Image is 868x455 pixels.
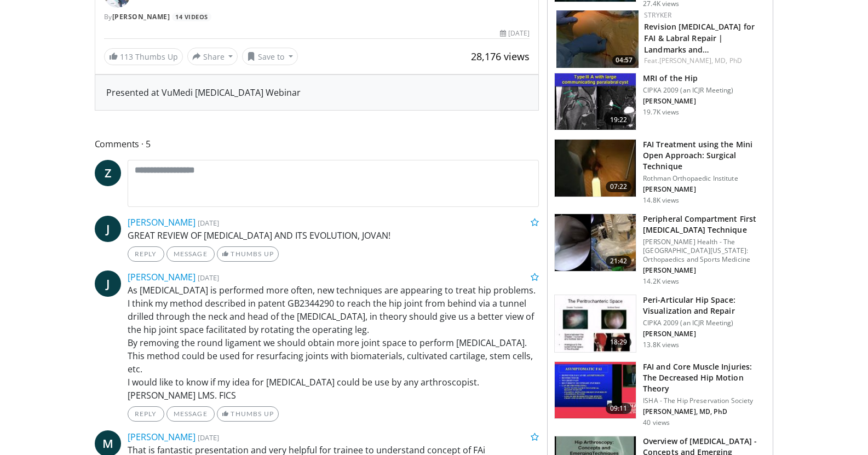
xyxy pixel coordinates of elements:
h3: Peri-Articular Hip Space: Visualization and Repair [643,295,766,316]
div: [DATE] [500,28,530,38]
a: 04:57 [556,10,639,68]
small: [DATE] [198,433,219,442]
img: FAI_100005147_3.jpg.150x105_q85_crop-smart_upscale.jpg [555,140,636,197]
p: 40 views [643,418,670,427]
div: Feat. [644,56,764,66]
p: 19.7K views [643,108,679,117]
a: Stryker [644,10,671,20]
p: CIPKA 2009 (an ICJR Meeting) [643,86,733,95]
a: Revision [MEDICAL_DATA] for FAI & Labral Repair | Landmarks and… [644,21,755,55]
p: ISHA - The Hip Preservation Society [643,396,766,405]
button: Save to [242,48,298,65]
p: 14.2K views [643,277,679,286]
a: Reply [128,406,164,422]
div: By [104,12,530,22]
a: Thumbs Up [217,246,279,262]
small: [DATE] [198,273,219,283]
button: Share [187,48,238,65]
span: 09:11 [606,403,632,414]
a: 09:11 FAI and Core Muscle Injuries: The Decreased Hip Motion Theory ISHA - The Hip Preservation S... [554,361,766,427]
img: rQqFhpGihXXoLKSn5hMDoxOjBrOw-uIx_3.150x105_q85_crop-smart_upscale.jpg [556,10,639,68]
a: 07:22 FAI Treatment using the Mini Open Approach: Surgical Technique Rothman Orthopaedic Institut... [554,139,766,205]
p: 13.8K views [643,341,679,349]
span: 18:29 [606,337,632,348]
small: [DATE] [198,218,219,228]
div: Presented at VuMedi [MEDICAL_DATA] Webinar [106,86,528,99]
a: Message [166,246,215,262]
img: applegate_-_mri_napa_2.png.150x105_q85_crop-smart_upscale.jpg [555,73,636,130]
a: 21:42 Peripheral Compartment First [MEDICAL_DATA] Technique [PERSON_NAME] Health - The [GEOGRAPHI... [554,214,766,286]
a: 113 Thumbs Up [104,48,183,65]
a: [PERSON_NAME] [112,12,170,21]
span: 28,176 views [471,50,530,63]
a: Message [166,406,215,422]
a: [PERSON_NAME] [128,216,196,228]
p: 14.8K views [643,196,679,205]
h3: Peripheral Compartment First [MEDICAL_DATA] Technique [643,214,766,235]
p: [PERSON_NAME] Health - The [GEOGRAPHIC_DATA][US_STATE]: Orthopaedics and Sports Medicine [643,238,766,264]
span: Comments 5 [95,137,539,151]
img: NAPA_PTSD_2009_100008850_2.jpg.150x105_q85_crop-smart_upscale.jpg [555,295,636,352]
p: CIPKA 2009 (an ICJR Meeting) [643,319,766,327]
p: [PERSON_NAME] [643,185,766,194]
a: 19:22 MRI of the Hip CIPKA 2009 (an ICJR Meeting) [PERSON_NAME] 19.7K views [554,73,766,131]
span: 04:57 [612,55,636,65]
a: [PERSON_NAME] [128,271,196,283]
span: 07:22 [606,181,632,192]
h3: FAI Treatment using the Mini Open Approach: Surgical Technique [643,139,766,172]
p: Rothman Orthopaedic Institute [643,174,766,183]
h3: MRI of the Hip [643,73,733,84]
a: 14 Videos [172,13,212,22]
span: 19:22 [606,114,632,125]
p: [PERSON_NAME] [643,266,766,275]
p: GREAT REVIEW OF [MEDICAL_DATA] AND ITS EVOLUTION, JOVAN! [128,229,539,242]
span: 21:42 [606,256,632,267]
a: Reply [128,246,164,262]
a: J [95,270,121,297]
a: [PERSON_NAME], MD, PhD [659,56,742,65]
a: [PERSON_NAME] [128,431,196,443]
img: ba9e4537-9d70-4a55-8f2b-5dc39e25948c.150x105_q85_crop-smart_upscale.jpg [555,362,636,419]
p: [PERSON_NAME], MD, PhD [643,407,766,416]
a: Z [95,160,121,186]
p: As [MEDICAL_DATA] is performed more often, new techniques are appearing to treat hip problems. I ... [128,284,539,402]
img: 38435631-10db-4727-a286-eca0cfba0365.150x105_q85_crop-smart_upscale.jpg [555,214,636,271]
p: [PERSON_NAME] [643,330,766,338]
p: [PERSON_NAME] [643,97,733,106]
a: 18:29 Peri-Articular Hip Space: Visualization and Repair CIPKA 2009 (an ICJR Meeting) [PERSON_NAM... [554,295,766,353]
a: J [95,216,121,242]
span: 113 [120,51,133,62]
h3: FAI and Core Muscle Injuries: The Decreased Hip Motion Theory [643,361,766,394]
a: Thumbs Up [217,406,279,422]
